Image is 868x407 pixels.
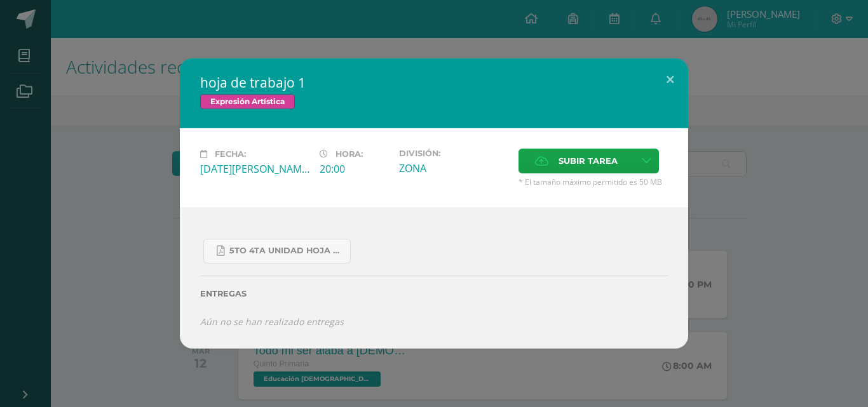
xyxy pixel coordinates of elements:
[399,149,508,158] label: División:
[200,162,309,176] div: [DATE][PERSON_NAME]
[559,149,618,173] span: Subir tarea
[320,162,389,176] div: 20:00
[200,74,668,91] h2: hoja de trabajo 1
[200,94,295,109] span: Expresión Artística
[229,246,344,256] span: 5to 4ta unidad hoja de trabajo expresion.pdf
[200,316,344,328] i: Aún no se han realizado entregas
[200,289,668,298] label: Entregas
[203,239,351,264] a: 5to 4ta unidad hoja de trabajo expresion.pdf
[336,149,363,159] span: Hora:
[215,149,246,159] span: Fecha:
[399,161,508,175] div: ZONA
[652,58,688,102] button: Close (Esc)
[519,177,668,187] span: * El tamaño máximo permitido es 50 MB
